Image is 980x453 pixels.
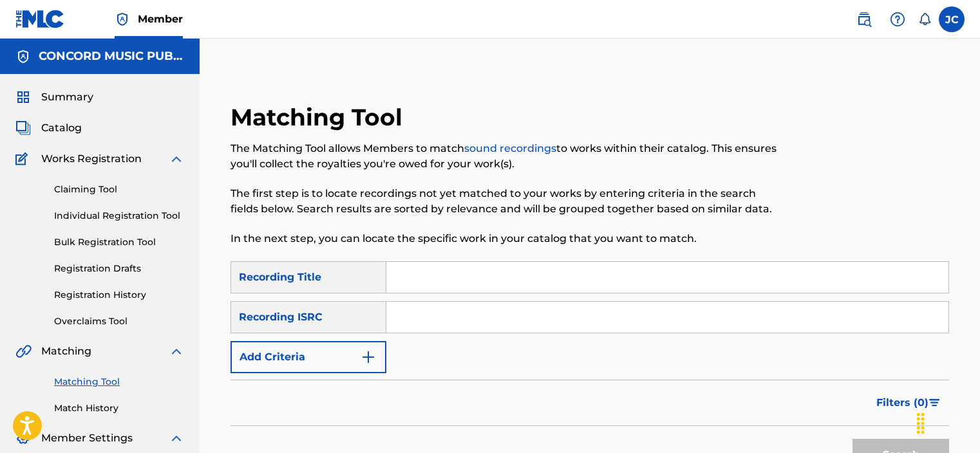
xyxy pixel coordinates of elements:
[15,344,32,359] img: Matching
[15,89,93,105] a: SummarySummary
[944,279,980,383] iframe: Resource Center
[169,344,184,359] img: expand
[54,375,184,389] a: Matching Tool
[885,6,910,32] div: Help
[41,120,82,136] span: Catalog
[15,89,31,105] img: Summary
[231,186,784,217] p: The first step is to locate recordings not yet matched to your works by entering criteria in the ...
[851,6,877,32] a: Public Search
[15,120,82,136] a: CatalogCatalog
[54,209,184,223] a: Individual Registration Tool
[138,12,183,26] span: Member
[41,151,142,167] span: Works Registration
[54,262,184,275] a: Registration Drafts
[169,430,184,446] img: expand
[916,391,980,453] iframe: Chat Widget
[54,183,184,196] a: Claiming Tool
[464,142,556,154] a: sound recordings
[869,387,949,419] button: Filters (0)
[54,236,184,249] a: Bulk Registration Tool
[41,344,91,359] span: Matching
[39,49,184,64] h5: CONCORD MUSIC PUBLISHING LLC
[15,49,31,64] img: Accounts
[361,349,376,365] img: 9d2ae6d4665cec9f34b9.svg
[15,10,65,28] img: MLC Logo
[115,12,130,27] img: Top Rightsholder
[54,315,184,328] a: Overclaims Tool
[856,12,872,27] img: search
[15,120,31,136] img: Catalog
[15,151,32,167] img: Works Registration
[876,395,928,411] span: Filters ( 0 )
[890,12,905,27] img: help
[939,6,965,32] div: User Menu
[918,13,931,26] div: Notifications
[41,89,93,105] span: Summary
[54,288,184,302] a: Registration History
[231,141,784,172] p: The Matching Tool allows Members to match to works within their catalog. This ensures you'll coll...
[54,402,184,415] a: Match History
[231,103,409,132] h2: Matching Tool
[910,404,931,443] div: Drag
[41,430,133,446] span: Member Settings
[169,151,184,167] img: expand
[231,231,784,246] p: In the next step, you can locate the specific work in your catalog that you want to match.
[15,430,31,446] img: Member Settings
[231,341,386,373] button: Add Criteria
